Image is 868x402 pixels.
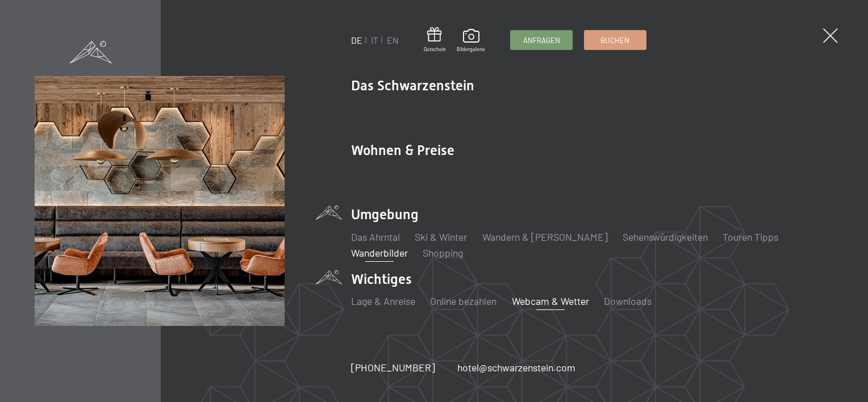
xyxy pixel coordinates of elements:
[35,76,285,326] img: Wellnesshotels - Bar - Spieltische - Kinderunterhaltung
[723,231,778,243] a: Touren Tipps
[585,31,646,49] a: Buchen
[351,246,408,259] a: Wanderbilder
[457,361,575,375] a: hotel@schwarzenstein.com
[371,35,378,45] a: IT
[623,231,708,243] a: Sehenswürdigkeiten
[424,46,446,53] span: Gutschein
[604,295,652,307] a: Downloads
[512,295,589,307] a: Webcam & Wetter
[457,46,485,53] span: Bildergalerie
[415,231,467,243] a: Ski & Winter
[430,295,496,307] a: Online bezahlen
[457,29,485,53] a: Bildergalerie
[351,35,362,45] a: DE
[523,35,560,45] span: Anfragen
[482,231,608,243] a: Wandern & [PERSON_NAME]
[423,246,463,259] a: Shopping
[600,35,629,45] span: Buchen
[511,31,572,49] a: Anfragen
[351,361,435,375] a: [PHONE_NUMBER]
[351,231,400,243] a: Das Ahrntal
[387,35,399,45] a: EN
[351,361,435,374] span: [PHONE_NUMBER]
[424,27,446,53] a: Gutschein
[351,295,415,307] a: Lage & Anreise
